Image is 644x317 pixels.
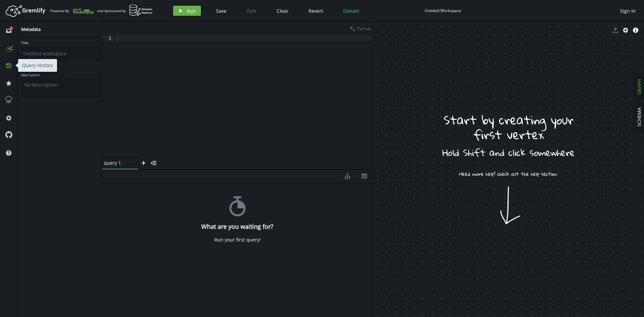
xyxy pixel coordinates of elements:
div: 1 [102,36,116,41]
button: Clear [272,6,293,16]
label: Title [21,41,101,45]
button: Format [348,22,373,36]
div: Powered By [50,5,94,17]
button: Donate [338,6,364,16]
div: Run your first query! [214,237,261,243]
button: Run [173,6,201,16]
img: AWS Neptune [129,4,153,16]
span: Format [358,26,371,32]
span: Sign In [620,8,636,14]
label: Description [21,73,101,77]
span: query 1 [104,160,131,166]
h4: What are you waiting for? [201,223,273,230]
div: and Sponsored by [97,4,153,17]
div: Untitled Workspace [425,8,461,13]
span: Run [187,8,196,14]
span: SCHEMA [636,107,642,126]
span: Clear [277,8,288,14]
button: Revert [304,6,328,16]
span: Revert [309,8,323,14]
button: Fork [241,6,262,16]
span: Save [216,8,226,14]
span: Donate [343,8,359,14]
button: Save [211,6,231,16]
span: Fork [247,8,256,14]
input: Untitled workspace [21,47,101,61]
button: Sign In [617,6,639,16]
span: GRAPH [636,79,642,95]
div: Query History [18,59,57,72]
span: Metadata [21,26,41,32]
